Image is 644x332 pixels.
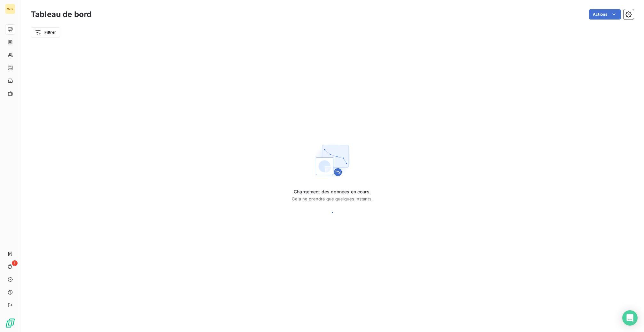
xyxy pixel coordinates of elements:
[589,9,621,20] button: Actions
[31,9,91,20] h3: Tableau de bord
[31,27,60,37] button: Filtrer
[622,310,638,326] div: Open Intercom Messenger
[292,189,373,195] span: Chargement des données en cours.
[5,4,15,14] div: WG
[12,260,18,266] span: 1
[312,140,353,181] img: First time
[292,196,373,201] span: Cela ne prendra que quelques instants.
[5,318,15,328] img: Logo LeanPay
